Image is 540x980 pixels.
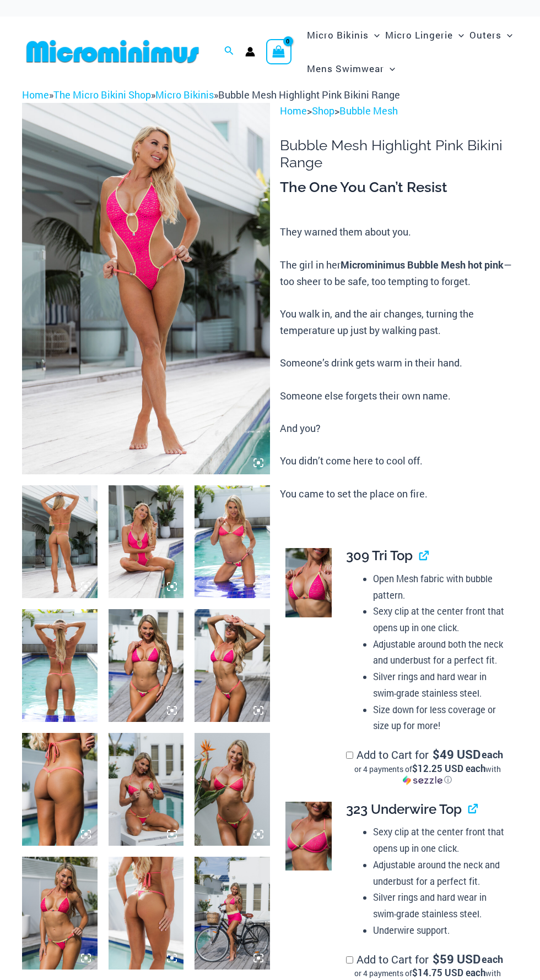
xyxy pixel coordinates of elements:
[469,21,501,49] span: Outers
[285,548,332,617] img: Bubble Mesh Highlight Pink 309 Top
[373,702,509,734] li: Size down for less coverage or size up for more!
[346,747,509,785] label: Add to Cart for
[373,922,509,939] li: Underwire support.
[245,47,255,57] a: Account icon link
[280,224,518,502] p: They warned them about you. The girl in her — too sheer to be safe, too tempting to forget. You w...
[109,485,184,598] img: Bubble Mesh Highlight Pink 819 One Piece
[433,951,440,967] span: $
[346,764,509,785] div: or 4 payments of$12.25 USD eachwithSezzle Click to learn more about Sezzle
[382,18,467,52] a: Micro LingerieMenu ToggleMenu Toggle
[373,636,509,669] li: Adjustable around both the neck and underbust for a perfect fit.
[304,52,398,85] a: Mens SwimwearMenu ToggleMenu Toggle
[280,178,518,197] h3: The One You Can’t Resist
[304,18,382,52] a: Micro BikinisMenu ToggleMenu Toggle
[346,764,509,785] div: or 4 payments of with
[373,571,509,603] li: Open Mesh fabric with bubble pattern.
[403,775,442,785] img: Sezzle
[195,609,270,722] img: Bubble Mesh Highlight Pink 309 Top 421 Micro
[412,966,485,979] span: $14.75 USD each
[266,39,291,64] a: View Shopping Cart, empty
[346,956,353,963] input: Add to Cart for$59 USD eachor 4 payments of$14.75 USD eachwithSezzle Click to learn more about Se...
[22,88,49,101] a: Home
[339,104,398,117] a: Bubble Mesh
[307,54,384,83] span: Mens Swimwear
[280,137,518,171] h1: Bubble Mesh Highlight Pink Bikini Range
[195,857,270,970] img: Bubble Mesh Highlight Pink 309 Top 5404 Skirt
[22,857,98,970] img: Bubble Mesh Highlight Pink 309 Top 469 Thong
[453,21,464,49] span: Menu Toggle
[433,746,440,762] span: $
[22,39,203,64] img: MM SHOP LOGO FLAT
[195,733,270,846] img: Bubble Mesh Highlight Pink 323 Top 469 Thong
[109,857,184,970] img: Bubble Mesh Highlight Pink 469 Thong
[109,733,184,846] img: Bubble Mesh Highlight Pink 323 Top 469 Thong
[53,88,151,101] a: The Micro Bikini Shop
[346,801,462,817] span: 323 Underwire Top
[433,954,480,965] span: 59 USD
[22,103,270,474] img: Bubble Mesh Highlight Pink 819 One Piece
[303,17,518,87] nav: Site Navigation
[373,857,509,889] li: Adjustable around the neck and underbust for a perfect fit.
[22,88,400,101] span: » » »
[384,54,395,83] span: Menu Toggle
[346,548,413,563] span: 309 Tri Top
[280,104,307,117] a: Home
[433,749,480,760] span: 49 USD
[224,45,234,59] a: Search icon link
[218,88,400,101] span: Bubble Mesh Highlight Pink Bikini Range
[373,889,509,922] li: Silver rings and hard wear in swim-grade stainless steel.
[195,485,270,598] img: Bubble Mesh Highlight Pink 323 Top 421 Micro
[369,21,380,49] span: Menu Toggle
[373,603,509,636] li: Sexy clip at the center front that opens up in one click.
[482,749,503,760] span: each
[312,104,334,117] a: Shop
[341,258,504,271] b: Microminimus Bubble Mesh hot pink
[22,733,98,846] img: Bubble Mesh Highlight Pink 421 Micro
[22,485,98,598] img: Bubble Mesh Highlight Pink 819 One Piece
[482,954,503,965] span: each
[373,824,509,856] li: Sexy clip at the center front that opens up in one click.
[346,752,353,759] input: Add to Cart for$49 USD eachor 4 payments of$12.25 USD eachwithSezzle Click to learn more about Se...
[155,88,214,101] a: Micro Bikinis
[501,21,512,49] span: Menu Toggle
[109,609,184,722] img: Bubble Mesh Highlight Pink 309 Top 421 Micro
[285,802,332,871] img: Bubble Mesh Highlight Pink 323 Top
[412,762,485,775] span: $12.25 USD each
[385,21,453,49] span: Micro Lingerie
[373,669,509,701] li: Silver rings and hard wear in swim-grade stainless steel.
[467,18,515,52] a: OutersMenu ToggleMenu Toggle
[280,103,518,119] p: > >
[307,21,369,49] span: Micro Bikinis
[22,609,98,722] img: Bubble Mesh Highlight Pink 323 Top 421 Micro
